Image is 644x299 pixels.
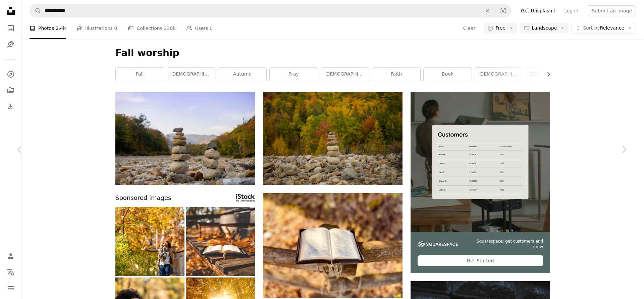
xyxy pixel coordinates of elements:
button: Search Unsplash [30,4,41,17]
a: Explore [4,68,17,81]
a: Collections [4,84,17,97]
span: Sort by [583,25,600,31]
a: Download History [4,100,17,113]
img: file-1747939376688-baf9a4a454ffimage [411,92,550,232]
img: a book on a tree branch [263,193,402,298]
a: Log in / Sign up [4,249,17,263]
a: Users 0 [186,17,213,39]
button: Menu [4,282,17,295]
a: [DEMOGRAPHIC_DATA] study [475,68,523,81]
span: 230k [164,25,175,32]
a: faith [372,68,420,81]
a: a book on a tree branch [263,243,402,249]
a: autumn [218,68,266,81]
form: Find visuals sitewide [30,4,512,17]
a: Get Unsplash+ [517,5,560,16]
a: Illustrations [4,38,17,51]
button: Free [484,23,517,34]
a: Squarespace: get customers and growGet Started [411,92,550,273]
span: Squarespace: get customers and grow [466,239,543,250]
img: file-1747939142011-51e5cc87e3c9 [418,241,458,247]
a: Illustrations 0 [76,17,117,39]
button: scroll list to the right [542,68,550,81]
button: Language [4,265,17,279]
span: Free [495,25,505,32]
img: Open book on wood planks over outdoor natural background [186,207,255,276]
button: Visual search [495,4,511,17]
button: Sort byRelevance [571,23,636,34]
a: [DEMOGRAPHIC_DATA] [167,68,215,81]
a: fall [116,68,164,81]
button: Clear [480,4,495,17]
h1: Fall worship [115,47,550,59]
a: stack of stones near green trees during daytime [263,135,402,141]
a: [DEMOGRAPHIC_DATA] [321,68,369,81]
a: Next [604,117,644,182]
a: pray [270,68,318,81]
button: Clear [463,23,476,34]
button: Submit an image [588,5,636,16]
span: 0 [114,25,117,32]
img: gray and brown stone stack [115,92,255,185]
span: Landscape [532,25,557,32]
span: Sponsored images [115,193,171,203]
img: stack of stones near green trees during daytime [263,92,402,185]
button: Landscape [520,23,569,34]
span: 0 [210,25,213,32]
a: Log in [560,5,582,16]
a: book [424,68,472,81]
span: Relevance [583,25,624,32]
a: Photos [4,22,17,35]
img: African American woman day dreaming in public park on beautiful autumn day. [115,207,184,276]
div: Get Started [418,255,543,266]
a: [DEMOGRAPHIC_DATA] [526,68,574,81]
a: Collections 230k [128,17,175,39]
a: gray and brown stone stack [115,135,255,141]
